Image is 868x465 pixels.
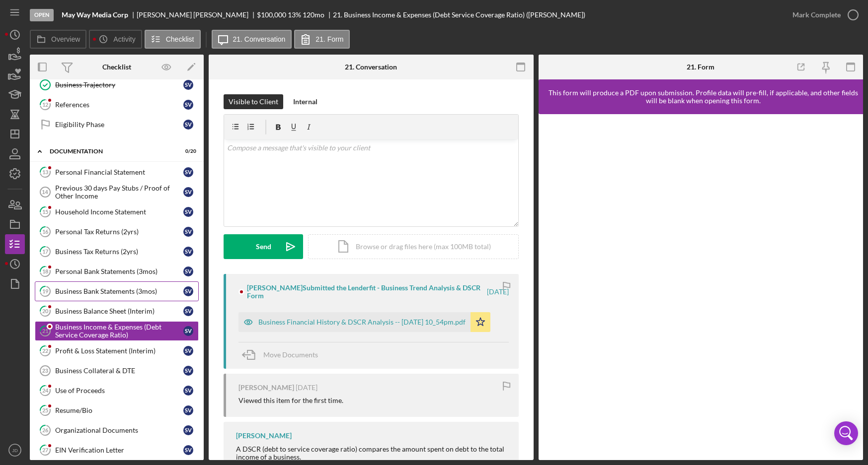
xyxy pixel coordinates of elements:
[178,148,196,154] div: 0 / 20
[50,148,171,154] div: Documentation
[55,307,183,315] div: Business Balance Sheet (Interim)
[35,341,199,361] a: 22Profit & Loss Statement (Interim)SV
[183,80,193,90] div: S V
[183,227,193,237] div: S V
[288,94,322,109] button: Internal
[296,384,317,392] time: 2025-09-25 00:43
[55,323,183,339] div: Business Income & Expenses (Debt Service Coverage Ratio)
[42,368,48,374] tspan: 23
[35,262,199,281] a: 18Personal Bank Statements (3mos)SV
[258,318,466,326] div: Business Financial History & DSCR Analysis -- [DATE] 10_54pm.pdf
[62,11,128,19] b: May Way Media Corp
[549,124,855,450] iframe: Lenderfit form
[183,187,193,197] div: S V
[5,440,25,460] button: JD
[183,120,193,130] div: S V
[55,168,183,176] div: Personal Financial Statement
[42,228,49,235] tspan: 16
[42,407,48,413] tspan: 25
[113,35,135,43] label: Activity
[42,101,48,108] tspan: 12
[35,95,199,115] a: 12ReferencesSV
[12,448,18,453] text: JD
[316,35,343,43] label: 21. Form
[35,440,199,460] a: 27EIN Verification LetterSV
[183,445,193,455] div: S V
[247,284,485,300] div: [PERSON_NAME] Submitted the Lenderfit - Business Trend Analysis & DSCR Form
[183,405,193,415] div: S V
[233,35,286,43] label: 21. Conversation
[183,386,193,396] div: S V
[137,11,257,19] div: [PERSON_NAME] [PERSON_NAME]
[183,326,193,336] div: S V
[55,121,183,129] div: Eligibility Phase
[42,189,48,195] tspan: 14
[42,347,48,354] tspan: 22
[35,281,199,301] a: 19Business Bank Statements (3mos)SV
[294,30,350,49] button: 21. Form
[42,427,49,433] tspan: 26
[102,63,131,71] div: Checklist
[687,63,714,71] div: 21. Form
[35,400,199,420] a: 25Resume/BioSV
[303,11,324,19] div: 120 mo
[42,248,49,255] tspan: 17
[35,381,199,400] a: 24Use of ProceedsSV
[345,63,397,71] div: 21. Conversation
[42,169,48,175] tspan: 13
[42,328,48,334] tspan: 21
[35,222,199,242] a: 16Personal Tax Returns (2yrs)SV
[55,446,183,454] div: EIN Verification Letter
[55,287,183,295] div: Business Bank Statements (3mos)
[257,10,286,19] span: $100,000
[42,308,49,314] tspan: 20
[55,184,183,200] div: Previous 30 days Pay Stubs / Proof of Other Income
[783,5,863,25] button: Mark Complete
[544,89,864,105] div: This form will produce a PDF upon submission. Profile data will pre-fill, if applicable, and othe...
[55,101,183,109] div: References
[229,94,278,109] div: Visible to Client
[238,397,343,404] div: Viewed this item for the first time.
[55,228,183,236] div: Personal Tax Returns (2yrs)
[55,248,183,256] div: Business Tax Returns (2yrs)
[55,406,183,414] div: Resume/Bio
[166,35,194,43] label: Checklist
[35,301,199,321] a: 20Business Balance Sheet (Interim)SV
[51,35,80,43] label: Overview
[183,425,193,435] div: S V
[834,421,858,445] div: Open Intercom Messenger
[55,81,183,89] div: Business Trajectory
[35,361,199,381] a: 23Business Collateral & DTESV
[35,420,199,440] a: 26Organizational DocumentsSV
[55,367,183,375] div: Business Collateral & DTE
[183,247,193,257] div: S V
[42,208,48,215] tspan: 15
[236,432,292,440] div: [PERSON_NAME]
[55,208,183,216] div: Household Income Statement
[55,347,183,355] div: Profit & Loss Statement (Interim)
[183,100,193,110] div: S V
[55,267,183,275] div: Personal Bank Statements (3mos)
[183,286,193,296] div: S V
[256,234,271,259] div: Send
[42,268,48,274] tspan: 18
[35,182,199,202] a: 14Previous 30 days Pay Stubs / Proof of Other IncomeSV
[238,384,294,392] div: [PERSON_NAME]
[288,11,301,19] div: 13 %
[35,242,199,262] a: 17Business Tax Returns (2yrs)SV
[183,306,193,316] div: S V
[792,5,841,25] div: Mark Complete
[145,30,201,49] button: Checklist
[89,30,142,49] button: Activity
[487,288,509,296] time: 2025-09-25 02:54
[42,288,49,294] tspan: 19
[238,342,328,367] button: Move Documents
[42,387,49,394] tspan: 24
[333,11,585,19] div: 21. Business Income & Expenses (Debt Service Coverage Ratio) ([PERSON_NAME])
[293,94,317,109] div: Internal
[224,234,303,259] button: Send
[55,387,183,395] div: Use of Proceeds
[263,350,318,359] span: Move Documents
[183,266,193,276] div: S V
[183,167,193,177] div: S V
